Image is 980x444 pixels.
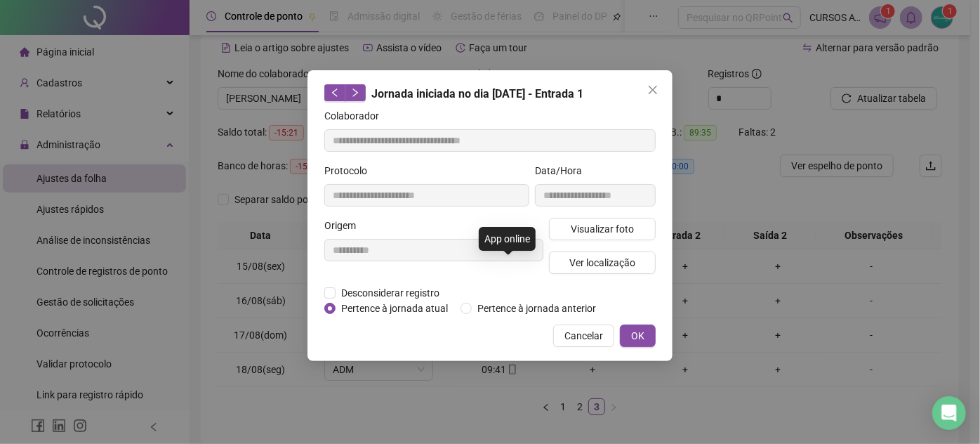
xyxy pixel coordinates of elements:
[535,163,591,178] label: Data/Hora
[324,84,656,103] div: Jornada iniciada no dia [DATE] - Entrada 1
[932,396,966,430] div: Open Intercom Messenger
[549,252,656,274] button: Ver localização
[345,84,366,101] button: right
[324,84,345,101] button: left
[620,325,656,347] button: OK
[569,255,635,270] span: Ver localização
[564,328,603,344] span: Cancelar
[336,285,445,301] span: Desconsiderar registro
[336,301,453,316] span: Pertence à jornada atual
[350,88,360,98] span: right
[324,218,365,233] label: Origem
[324,108,388,124] label: Colaborador
[631,328,644,344] span: OK
[571,221,634,237] span: Visualizar foto
[549,218,656,240] button: Visualizar foto
[472,301,602,316] span: Pertence à jornada anterior
[642,79,664,101] button: Close
[647,84,658,96] span: close
[324,163,376,178] label: Protocolo
[553,325,614,347] button: Cancelar
[330,88,340,98] span: left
